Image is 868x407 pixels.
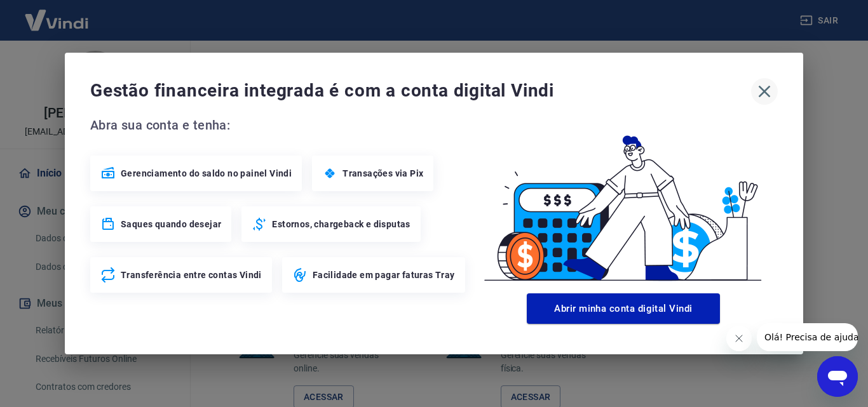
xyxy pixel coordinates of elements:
span: Olá! Precisa de ajuda? [8,9,107,19]
button: Abrir minha conta digital Vindi [527,293,720,324]
span: Facilidade em pagar faturas Tray [313,269,455,281]
img: Good Billing [469,115,778,288]
span: Transações via Pix [342,167,423,180]
iframe: Fechar mensagem [726,326,752,351]
span: Abra sua conta e tenha: [90,115,469,135]
span: Transferência entre contas Vindi [121,269,262,281]
span: Gestão financeira integrada é com a conta digital Vindi [90,78,751,103]
iframe: Mensagem da empresa [757,323,858,351]
span: Gerenciamento do saldo no painel Vindi [121,167,292,180]
iframe: Botão para abrir a janela de mensagens [817,356,858,397]
span: Estornos, chargeback e disputas [272,218,410,230]
span: Saques quando desejar [121,218,221,230]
